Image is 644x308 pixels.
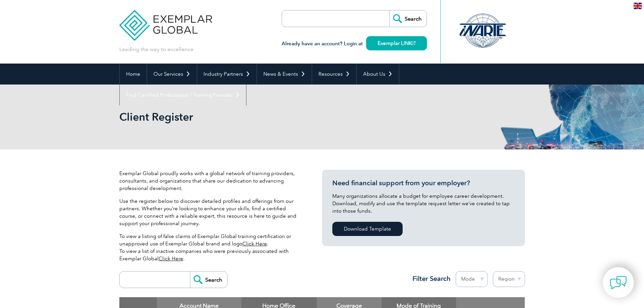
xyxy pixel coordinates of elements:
a: Industry Partners [197,64,257,85]
a: Click Here [242,241,267,247]
input: Search [389,10,427,27]
p: To view a listing of false claims of Exemplar Global training certification or unapproved use of ... [119,233,302,262]
h3: Need financial support from your employer? [332,179,515,187]
h3: Already have an account? Login at [282,40,427,48]
p: Leading the way to excellence [119,46,193,53]
a: News & Events [257,64,312,85]
a: Exemplar LINK [366,36,427,50]
a: Home [120,64,147,85]
img: en [634,3,642,9]
p: Exemplar Global proudly works with a global network of training providers, consultants, and organ... [119,170,302,192]
h3: Filter Search [408,275,451,283]
h2: Client Register [119,112,403,122]
p: Many organizations allocate a budget for employee career development. Download, modify and use th... [332,192,515,215]
a: Resources [312,64,356,85]
a: About Us [357,64,399,85]
a: Download Template [332,222,403,236]
img: contact-chat.png [610,274,627,291]
a: Click Here [159,256,183,262]
a: Find Certified Professional / Training Provider [120,85,246,105]
img: open_square.png [412,41,415,45]
input: Search [190,271,227,288]
p: Use the register below to discover detailed profiles and offerings from our partners. Whether you... [119,197,302,227]
a: Our Services [147,64,197,85]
